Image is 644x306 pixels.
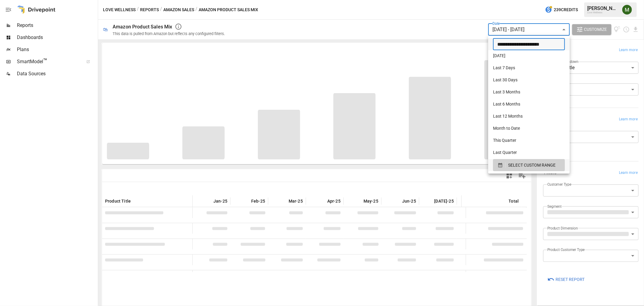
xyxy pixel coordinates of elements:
li: Last 7 Days [488,62,570,74]
li: Last 3 Months [488,86,570,99]
button: SELECT CUSTOM RANGE [493,159,565,171]
li: Last 30 Days [488,74,570,86]
li: [DATE] [488,50,570,62]
li: Last 12 Months [488,111,570,123]
span: SELECT CUSTOM RANGE [508,161,556,169]
li: Last Quarter [488,147,570,159]
li: Last 6 Months [488,99,570,111]
li: Month to Date [488,123,570,135]
li: This Quarter [488,135,570,147]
